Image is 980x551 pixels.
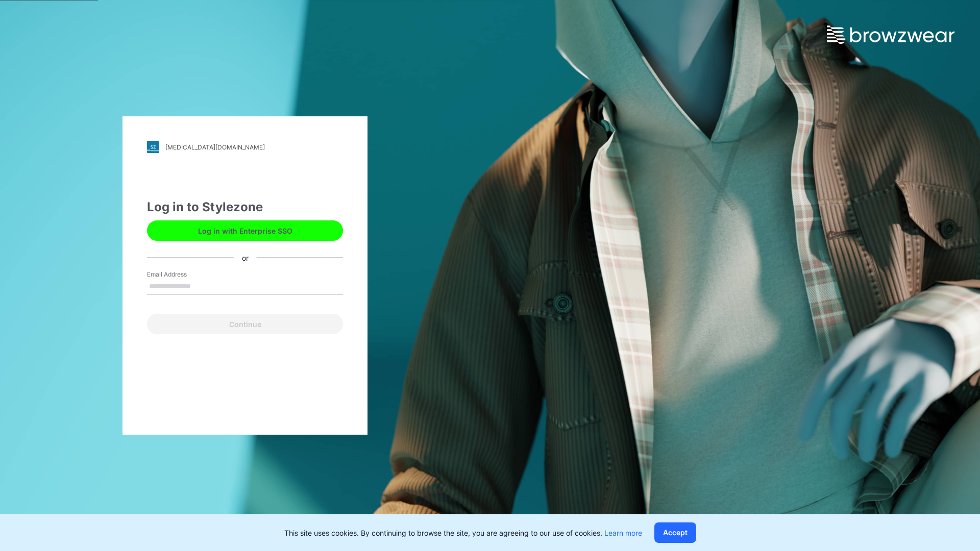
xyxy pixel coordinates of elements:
[284,528,642,538] p: This site uses cookies. By continuing to browse the site, you are agreeing to our use of cookies.
[147,198,343,216] div: Log in to Stylezone
[165,143,265,151] div: [MEDICAL_DATA][DOMAIN_NAME]
[234,252,257,263] div: or
[827,26,954,44] img: browzwear-logo.e42bd6dac1945053ebaf764b6aa21510.svg
[604,529,642,537] a: Learn more
[654,522,696,543] button: Accept
[147,141,159,153] img: stylezone-logo.562084cfcfab977791bfbf7441f1a819.svg
[147,220,343,241] button: Log in with Enterprise SSO
[147,141,343,153] a: [MEDICAL_DATA][DOMAIN_NAME]
[147,270,218,279] label: Email Address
